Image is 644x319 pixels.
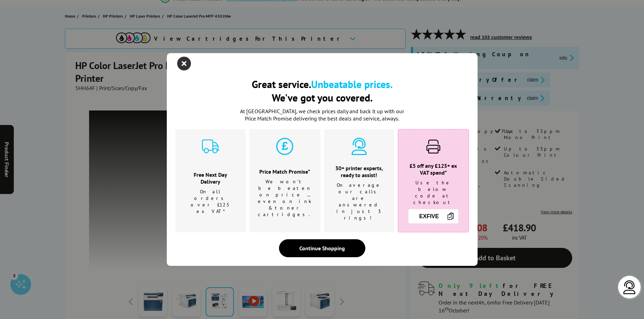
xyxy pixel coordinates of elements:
img: expert-cyan.svg [350,138,368,155]
h2: Great service. We've got you covered. [175,77,469,104]
p: We won't be beaten on price …even on ink & toner cartridges. [258,178,312,218]
p: At [GEOGRAPHIC_DATA], we check prices daily and back it up with our Price Match Promise deliverin... [236,108,408,122]
button: close modal [179,58,189,69]
h3: £5 off any £125+ ex VAT spend* [407,162,460,176]
img: price-promise-cyan.svg [276,138,294,155]
img: Copy Icon [446,212,455,220]
div: Continue Shopping [279,239,365,257]
b: Unbeatable prices. [311,77,393,91]
h3: 30+ printer experts, ready to assist! [333,165,386,178]
h3: Free Next Day Delivery [184,171,237,185]
h3: Price Match Promise* [258,168,312,175]
p: On average our calls are answered in just 3 rings! [333,182,386,221]
img: delivery-cyan.svg [202,138,219,155]
img: user-headset-light.svg [623,280,636,294]
p: On all orders over £125 ex VAT* [184,188,237,215]
p: Use the below code at checkout [407,180,460,206]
